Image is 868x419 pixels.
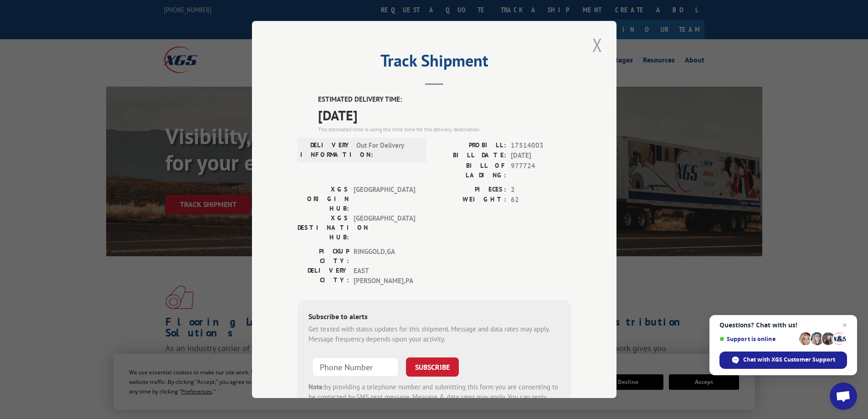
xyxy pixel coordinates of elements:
label: ESTIMATED DELIVERY TIME: [318,94,571,105]
strong: Note: [308,383,324,391]
span: 62 [511,195,571,205]
div: Subscribe to alerts [308,311,560,324]
span: Chat with XGS Customer Support [719,352,847,369]
div: by providing a telephone number and submitting this form you are consenting to be contacted by SM... [308,382,560,413]
label: DELIVERY INFORMATION: [300,140,352,160]
span: 17514003 [511,140,571,151]
label: XGS DESTINATION HUB: [298,213,349,242]
label: BILL DATE: [434,150,506,161]
span: [DATE] [318,105,571,125]
span: Questions? Chat with us! [719,321,847,329]
span: [DATE] [511,150,571,161]
label: PIECES: [434,185,506,195]
label: PROBILL: [434,140,506,151]
div: Get texted with status updates for this shipment. Message and data rates may apply. Message frequ... [308,324,560,345]
span: EAST [PERSON_NAME] , PA [354,266,415,286]
span: 977724 [511,161,571,180]
span: 2 [511,185,571,195]
input: Phone Number [312,357,399,377]
span: [GEOGRAPHIC_DATA] [354,185,415,213]
label: XGS ORIGIN HUB: [298,185,349,213]
h2: Track Shipment [298,54,571,72]
span: RINGGOLD , GA [354,247,415,266]
button: SUBSCRIBE [406,357,459,377]
span: Out For Delivery [356,140,418,160]
label: PICKUP CITY: [298,247,349,266]
span: Chat with XGS Customer Support [743,356,835,364]
div: The estimated time is using the time zone for the delivery destination. [318,125,571,134]
label: DELIVERY CITY: [298,266,349,286]
a: Open chat [830,383,857,410]
span: [GEOGRAPHIC_DATA] [354,213,415,242]
label: WEIGHT: [434,195,506,205]
button: Close modal [590,32,605,57]
label: BILL OF LADING: [434,161,506,180]
span: Support is online [719,336,796,342]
